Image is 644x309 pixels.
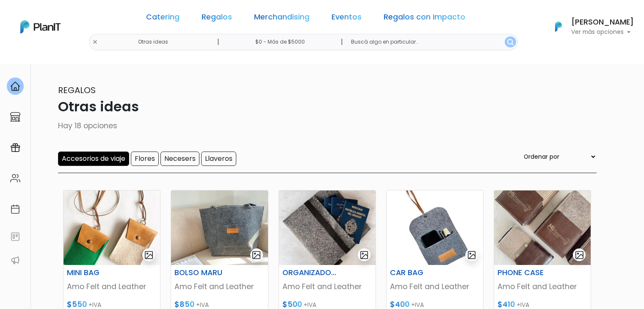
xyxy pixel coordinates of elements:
[48,120,597,131] p: Hay 18 opciones
[254,14,310,24] a: Merchandising
[10,255,20,265] img: partners-52edf745621dab592f3b2c58e3bca9d71375a7ef29c3b500c9f145b62cc070d4.svg
[544,16,634,38] button: PlanIt Logo [PERSON_NAME] Ver más opciones
[146,14,180,24] a: Catering
[217,37,219,47] p: |
[202,14,232,24] a: Regalos
[171,190,268,265] img: thumb_bolso_manu_3.png
[390,281,480,292] p: Amo Felt and Leather
[282,281,372,292] p: Amo Felt and Leather
[64,190,160,265] img: thumb_mini_bag1.jpg
[67,281,157,292] p: Amo Felt and Leather
[571,29,634,35] p: Ver más opciones
[332,14,362,24] a: Eventos
[10,204,20,214] img: calendar-87d922413cdce8b2cf7b7f5f62616a5cf9e4887200fb71536465627b3292af00.svg
[494,190,591,265] img: thumb_WhatsApp_Image_2023-06-13_at_13.35.04.jpeg
[277,268,344,277] h6: ORGANIZADOR DE VIAJE
[507,39,514,45] img: search_button-432b6d5273f82d61273b3651a40e1bd1b912527efae98b1b7a1b2c0702e16a8d.svg
[385,268,452,277] h6: CAR BAG
[131,152,159,166] input: Flores
[279,190,376,265] img: thumb_FCAB8B3B-50A0-404F-B988-EB7DE95CE7F7.jpeg
[549,17,568,36] img: PlanIt Logo
[10,112,20,122] img: marketplace-4ceaa7011d94191e9ded77b95e3339b90024bf715f7c57f8cf31f2d8c509eaba.svg
[169,268,236,277] h6: BOLSO MARU
[304,301,316,309] span: +IVA
[384,14,465,24] a: Regalos con Impacto
[492,268,559,277] h6: PHONE CASE
[48,97,597,117] p: Otras ideas
[88,301,101,309] span: +IVA
[575,250,584,260] img: gallery-light
[144,250,154,260] img: gallery-light
[344,34,517,50] input: Buscá algo en particular..
[498,281,587,292] p: Amo Felt and Leather
[92,39,98,45] img: close-6986928ebcb1d6c9903e3b54e860dbc4d054630f23adef3a32610726dff6a82b.svg
[467,250,477,260] img: gallery-light
[517,301,529,309] span: +IVA
[196,301,209,309] span: +IVA
[58,152,129,166] input: Accesorios de viaje
[10,173,20,183] img: people-662611757002400ad9ed0e3c099ab2801c6687ba6c219adb57efc949bc21e19d.svg
[341,37,343,47] p: |
[20,20,61,33] img: PlanIt Logo
[10,232,20,242] img: feedback-78b5a0c8f98aac82b08bfc38622c3050aee476f2c9584af64705fc4e61158814.svg
[359,250,369,260] img: gallery-light
[252,250,261,260] img: gallery-light
[201,152,236,166] input: Llaveros
[10,81,20,91] img: home-e721727adea9d79c4d83392d1f703f7f8bce08238fde08b1acbfd93340b81755.svg
[10,143,20,153] img: campaigns-02234683943229c281be62815700db0a1741e53638e28bf9629b52c665b00959.svg
[62,268,129,277] h6: MINI BAG
[387,190,483,265] img: thumb_car_bag1.jpg
[48,84,597,97] p: Regalos
[174,281,264,292] p: Amo Felt and Leather
[411,301,424,309] span: +IVA
[571,19,634,26] h6: [PERSON_NAME]
[160,152,199,166] input: Necesers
